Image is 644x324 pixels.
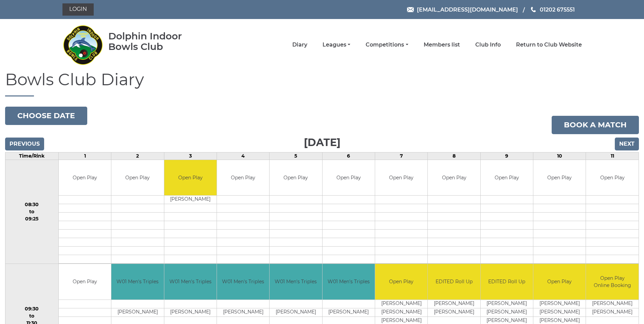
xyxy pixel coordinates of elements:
[164,264,217,300] td: W01 Men's Triples
[424,41,460,49] a: Members list
[533,300,586,308] td: [PERSON_NAME]
[5,71,639,96] h1: Bowls Club Diary
[366,41,408,49] a: Competitions
[164,196,217,204] td: [PERSON_NAME]
[217,264,269,300] td: W01 Men's Triples
[417,6,518,13] span: [EMAIL_ADDRESS][DOMAIN_NAME]
[217,308,269,317] td: [PERSON_NAME]
[270,152,322,160] td: 5
[586,264,639,300] td: Open Play Online Booking
[586,152,639,160] td: 11
[428,308,480,317] td: [PERSON_NAME]
[480,152,533,160] td: 9
[5,160,59,264] td: 08:30 to 09:25
[164,160,217,196] td: Open Play
[481,308,533,317] td: [PERSON_NAME]
[428,264,480,300] td: EDITED Roll Up
[531,7,536,12] img: Phone us
[586,308,639,317] td: [PERSON_NAME]
[5,152,59,160] td: Time/Rink
[217,160,269,196] td: Open Play
[481,160,533,196] td: Open Play
[428,300,480,308] td: [PERSON_NAME]
[323,160,375,196] td: Open Play
[111,152,164,160] td: 2
[270,160,322,196] td: Open Play
[552,116,639,134] a: Book a match
[323,308,375,317] td: [PERSON_NAME]
[586,300,639,308] td: [PERSON_NAME]
[217,152,269,160] td: 4
[586,160,639,196] td: Open Play
[407,5,518,14] a: Email [EMAIL_ADDRESS][DOMAIN_NAME]
[323,41,350,49] a: Leagues
[59,160,111,196] td: Open Play
[5,138,44,150] input: Previous
[164,152,217,160] td: 3
[615,138,639,150] input: Next
[108,31,204,52] div: Dolphin Indoor Bowls Club
[533,160,586,196] td: Open Play
[270,308,322,317] td: [PERSON_NAME]
[164,308,217,317] td: [PERSON_NAME]
[292,41,307,49] a: Diary
[540,6,575,13] span: 01202 675551
[428,152,480,160] td: 8
[375,152,428,160] td: 7
[111,308,164,317] td: [PERSON_NAME]
[270,264,322,300] td: W01 Men's Triples
[58,152,111,160] td: 1
[533,152,586,160] td: 10
[481,300,533,308] td: [PERSON_NAME]
[375,160,427,196] td: Open Play
[5,107,87,125] button: Choose date
[407,7,414,12] img: Email
[59,264,111,300] td: Open Play
[62,3,94,16] a: Login
[62,21,103,69] img: Dolphin Indoor Bowls Club
[533,264,586,300] td: Open Play
[322,152,375,160] td: 6
[533,308,586,317] td: [PERSON_NAME]
[481,264,533,300] td: EDITED Roll Up
[475,41,501,49] a: Club Info
[323,264,375,300] td: W01 Men's Triples
[111,160,164,196] td: Open Play
[375,264,427,300] td: Open Play
[530,5,575,14] a: Phone us 01202 675551
[375,300,427,308] td: [PERSON_NAME]
[428,160,480,196] td: Open Play
[375,308,427,317] td: [PERSON_NAME]
[111,264,164,300] td: W01 Men's Triples
[516,41,582,49] a: Return to Club Website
